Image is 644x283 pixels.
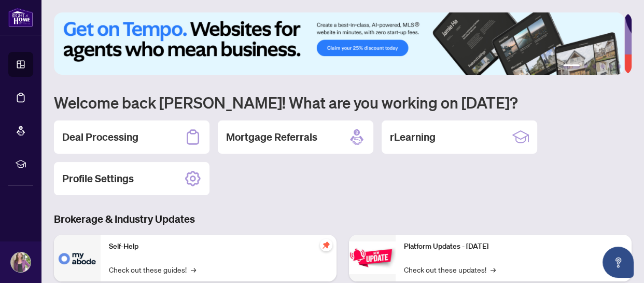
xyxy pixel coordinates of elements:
span: pushpin [320,239,332,251]
button: 2 [584,64,588,69]
button: 3 [592,64,596,69]
a: Check out these updates!→ [404,264,496,275]
span: → [191,264,196,275]
img: Platform Updates - June 23, 2025 [349,241,396,274]
a: Check out these guides!→ [109,264,196,275]
h2: Profile Settings [62,171,134,186]
h1: Welcome back [PERSON_NAME]! What are you working on [DATE]? [54,92,632,112]
img: Slide 0 [54,12,624,75]
button: Open asap [603,247,634,278]
h3: Brokerage & Industry Updates [54,212,632,226]
span: → [491,264,496,275]
img: Profile Icon [11,252,31,272]
h2: Mortgage Referrals [226,130,317,144]
img: Self-Help [54,235,101,281]
button: 6 [617,64,621,69]
button: 4 [600,64,605,69]
h2: Deal Processing [62,130,138,144]
img: logo [8,8,33,27]
p: Platform Updates - [DATE] [404,241,623,252]
button: 1 [563,64,580,69]
p: Self-Help [109,241,328,252]
h2: rLearning [390,130,436,144]
button: 5 [609,64,613,69]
